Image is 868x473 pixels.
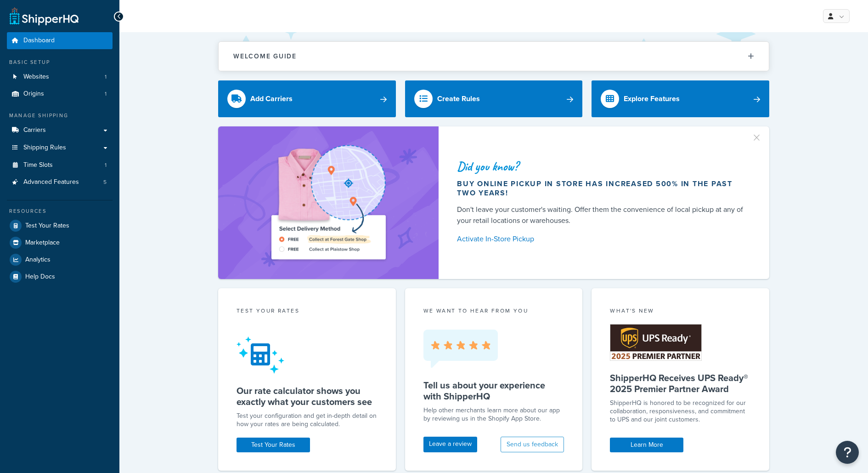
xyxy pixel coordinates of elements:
a: Analytics [7,251,113,268]
span: 1 [105,161,107,169]
a: Test Your Rates [237,438,310,452]
span: Analytics [25,256,51,264]
div: Basic Setup [7,58,113,66]
span: Origins [23,90,44,98]
span: Dashboard [23,37,55,45]
div: Add Carriers [250,92,293,105]
a: Time Slots1 [7,157,113,174]
div: Test your configuration and get in-depth detail on how your rates are being calculated. [237,412,378,428]
div: Buy online pickup in store has increased 500% in the past two years! [457,179,747,198]
a: Add Carriers [218,80,396,117]
li: Origins [7,85,113,103]
div: Manage Shipping [7,112,113,120]
li: Time Slots [7,157,113,174]
span: Time Slots [23,161,53,169]
span: Marketplace [25,239,60,247]
a: Explore Features [592,80,769,117]
button: Send us feedback [501,437,564,452]
div: Don't leave your customer's waiting. Offer them the convenience of local pickup at any of your re... [457,204,747,226]
a: Help Docs [7,268,113,285]
span: Test Your Rates [25,222,69,230]
span: Help Docs [25,273,55,281]
span: 1 [105,90,107,98]
a: Leave a review [423,437,477,452]
a: Marketplace [7,234,113,251]
a: Advanced Features5 [7,174,113,191]
a: Dashboard [7,32,113,49]
h5: Tell us about your experience with ShipperHQ [423,380,564,402]
a: Carriers [7,122,113,139]
li: Advanced Features [7,174,113,191]
div: What's New [610,307,751,317]
h2: Welcome Guide [233,53,297,60]
p: ShipperHQ is honored to be recognized for our collaboration, responsiveness, and commitment to UP... [610,399,751,424]
span: 1 [105,73,107,81]
div: Test your rates [237,307,378,317]
span: Shipping Rules [23,144,66,152]
a: Create Rules [405,80,583,117]
a: Learn More [610,438,683,452]
p: Help other merchants learn more about our app by reviewing us in the Shopify App Store. [423,406,564,423]
a: Test Your Rates [7,217,113,234]
span: 5 [103,178,107,186]
a: Shipping Rules [7,139,113,156]
div: Create Rules [437,92,480,105]
div: Resources [7,207,113,215]
span: Carriers [23,126,46,134]
button: Open Resource Center [836,441,859,464]
a: Origins1 [7,85,113,103]
div: Did you know? [457,160,747,173]
h5: ShipperHQ Receives UPS Ready® 2025 Premier Partner Award [610,372,751,394]
a: Activate In-Store Pickup [457,233,747,245]
span: Websites [23,73,49,81]
h5: Our rate calculator shows you exactly what your customers see [237,385,378,407]
li: Websites [7,68,113,85]
a: Websites1 [7,68,113,85]
div: Explore Features [624,92,680,105]
span: Advanced Features [23,178,79,186]
img: ad-shirt-map-b0359fc47e01cab431d101c4b569394f6a03f54285957d908178d52f29eb9668.png [245,140,411,265]
p: we want to hear from you [423,307,564,315]
button: Welcome Guide [219,42,769,71]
